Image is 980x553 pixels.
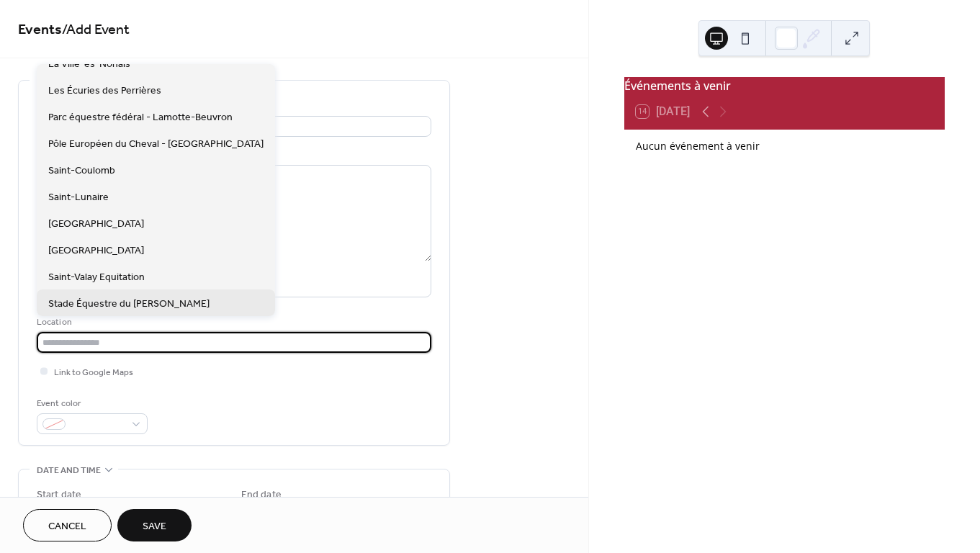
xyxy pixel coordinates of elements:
[62,16,130,44] span: / Add Event
[48,270,145,285] span: Saint-Valay Equitation
[54,365,133,380] span: Link to Google Maps
[37,463,101,478] span: Date and time
[23,509,112,541] button: Cancel
[48,110,233,125] span: Parc équestre fédéral - Lamotte-Beuvron
[37,487,81,503] div: Start date
[48,137,264,152] span: Pôle Européen du Cheval - [GEOGRAPHIC_DATA]
[241,487,282,503] div: End date
[48,84,161,99] span: Les Écuries des Perrières
[48,57,130,72] span: La Ville-es-Nonais
[48,190,109,205] span: Saint-Lunaire
[48,243,144,258] span: [GEOGRAPHIC_DATA]
[48,217,144,232] span: [GEOGRAPHIC_DATA]
[48,519,86,534] span: Cancel
[117,509,192,541] button: Save
[37,315,428,330] div: Location
[636,138,933,153] div: Aucun événement à venir
[37,396,145,411] div: Event color
[624,77,945,94] div: Événements à venir
[18,16,62,44] a: Events
[48,163,115,179] span: Saint-Coulomb
[143,519,166,534] span: Save
[48,297,210,312] span: Stade Équestre du [PERSON_NAME]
